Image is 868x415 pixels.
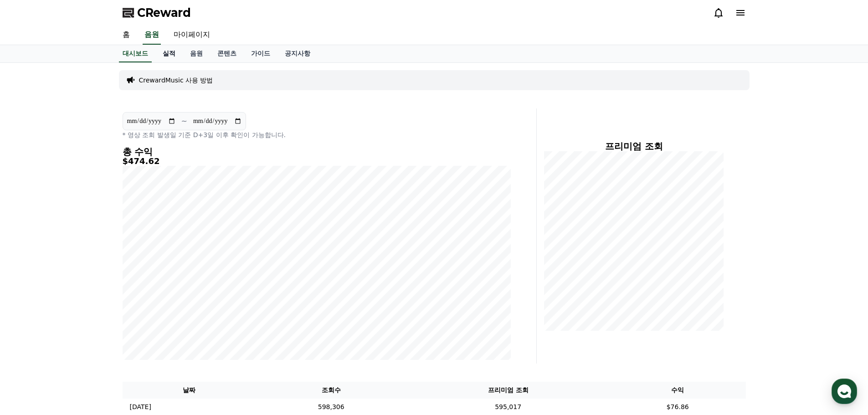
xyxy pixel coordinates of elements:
[183,45,210,62] a: 음원
[123,130,511,139] p: * 영상 조회 발생일 기준 D+3일 이후 확인이 가능합니다.
[277,45,318,62] a: 공지사항
[143,26,161,45] a: 음원
[130,402,151,412] p: [DATE]
[610,382,746,399] th: 수익
[123,157,511,166] h5: $474.62
[155,45,183,62] a: 실적
[115,26,137,45] a: 홈
[166,26,217,45] a: 마이페이지
[60,289,118,312] a: 대화
[137,5,191,20] span: CReward
[544,141,724,151] h4: 프리미엄 조회
[123,5,191,20] a: CReward
[210,45,244,62] a: 콘텐츠
[256,382,406,399] th: 조회수
[3,289,60,312] a: 홈
[119,45,152,62] a: 대시보드
[29,302,34,310] span: 홈
[139,76,213,85] a: CrewardMusic 사용 방법
[83,303,94,310] span: 대화
[141,302,152,310] span: 설정
[181,116,187,127] p: ~
[123,382,256,399] th: 날짜
[244,45,277,62] a: 가이드
[118,289,175,312] a: 설정
[406,382,610,399] th: 프리미엄 조회
[123,147,511,157] h4: 총 수익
